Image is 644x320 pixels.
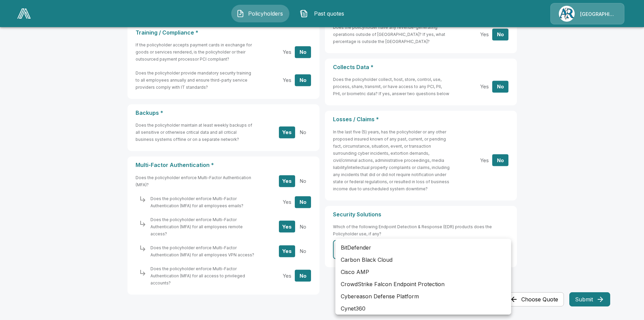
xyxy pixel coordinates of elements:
[335,254,511,266] li: Carbon Black Cloud
[335,266,511,278] li: Cisco AMP
[335,278,511,290] li: CrowdStrike Falcon Endpoint Protection
[335,302,511,315] li: Cynet360
[335,241,511,254] li: BitDefender
[335,290,511,302] li: Cybereason Defense Platform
